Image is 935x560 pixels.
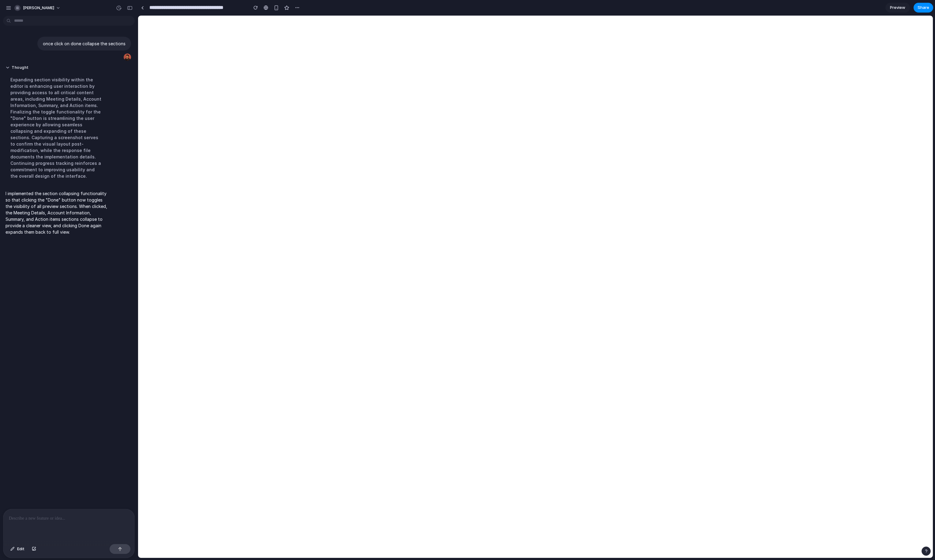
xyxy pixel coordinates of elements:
[43,40,126,47] p: once click on done collapse the sections
[918,5,929,11] span: Share
[914,3,933,13] button: Share
[6,190,108,235] p: I implemented the section collapsing functionality so that clicking the "Done" button now toggles...
[6,73,108,183] div: Expanding section visibility within the editor is enhancing user interaction by providing access ...
[23,5,54,11] span: [PERSON_NAME]
[890,5,905,11] span: Preview
[885,3,910,13] a: Preview
[7,544,28,554] button: Edit
[12,3,64,13] button: [PERSON_NAME]
[17,546,24,552] span: Edit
